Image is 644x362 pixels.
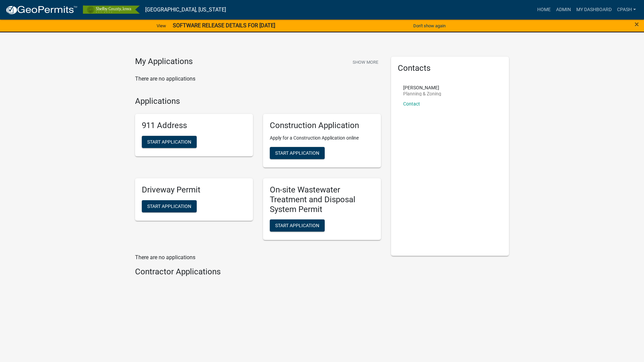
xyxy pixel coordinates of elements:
[142,200,197,212] button: Start Application
[275,223,319,228] span: Start Application
[135,96,381,106] h4: Applications
[147,139,191,145] span: Start Application
[135,267,381,279] wm-workflow-list-section: Contractor Applications
[147,203,191,209] span: Start Application
[403,101,420,107] a: Contact
[411,20,448,31] button: Don't show again
[135,57,193,67] h4: My Applications
[270,219,325,232] button: Start Application
[535,3,553,16] a: Home
[154,20,169,31] a: View
[83,5,140,14] img: Shelby County, Iowa
[574,3,614,16] a: My Dashboard
[142,136,197,148] button: Start Application
[350,57,381,68] button: Show More
[270,147,325,159] button: Start Application
[135,75,381,83] p: There are no applications
[553,3,574,16] a: Admin
[635,20,639,29] span: ×
[275,150,319,156] span: Start Application
[270,121,374,130] h5: Construction Application
[135,253,381,262] p: There are no applications
[403,85,441,90] p: [PERSON_NAME]
[135,267,381,277] h4: Contractor Applications
[145,4,226,16] a: [GEOGRAPHIC_DATA], [US_STATE]
[398,63,502,73] h5: Contacts
[142,185,246,195] h5: Driveway Permit
[635,20,639,28] button: Close
[270,134,374,142] p: Apply for a Construction Application online
[135,96,381,246] wm-workflow-list-section: Applications
[270,185,374,214] h5: On-site Wastewater Treatment and Disposal System Permit
[403,91,441,96] p: Planning & Zoning
[173,22,275,29] strong: SOFTWARE RELEASE DETAILS FOR [DATE]
[614,3,639,16] a: cpash
[142,121,246,130] h5: 911 Address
